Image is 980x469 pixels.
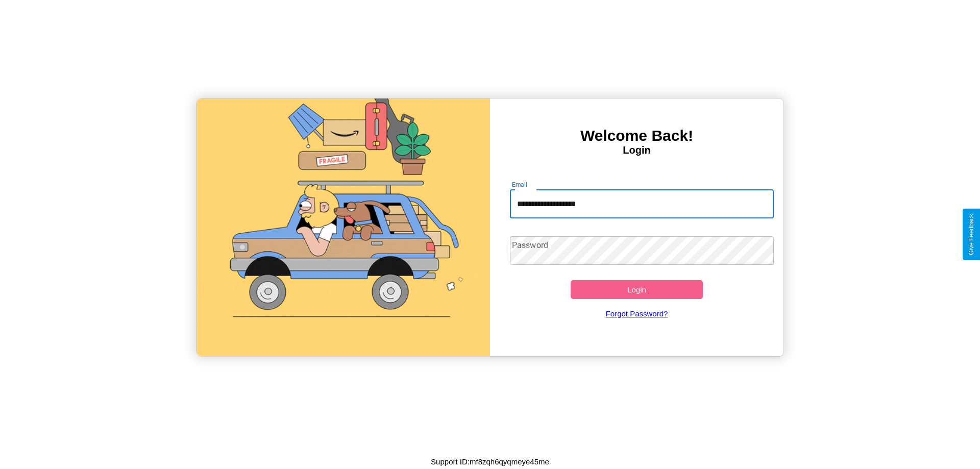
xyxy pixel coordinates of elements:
p: Support ID: mf8zqh6qyqmeye45me [431,455,549,468]
label: Email [512,180,528,189]
h4: Login [490,144,783,156]
h3: Welcome Back! [490,127,783,144]
div: Give Feedback [968,214,975,255]
img: gif [197,98,490,356]
button: Login [571,280,703,299]
a: Forgot Password? [505,299,769,328]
